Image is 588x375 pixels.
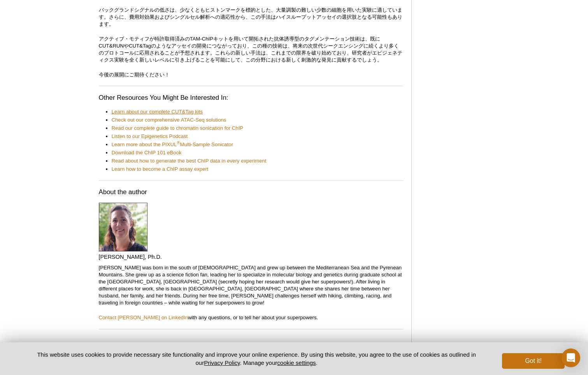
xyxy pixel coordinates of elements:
img: Anne-Sophie Ay-Berthomieu [99,203,147,251]
p: アクティブ・モティフが特許取得済みのTAM-ChIPキットを用いて開拓された抗体誘導型のタグメンテーション技術は、既にCUT&RUNやCUT&Tagのようなアッセイの開発につながっており、この種... [99,35,404,64]
a: Contact [PERSON_NAME] on LinkedIn [99,315,188,320]
a: Privacy Policy [204,359,240,366]
h3: Other Resources You Might Be Interested In: [99,93,404,103]
a: Read about how to generate the best ChIP data in every experiment [112,157,267,165]
a: Listen to our Epigenetics Podcast [112,133,188,140]
p: This website uses cookies to provide necessary site functionality and improve your online experie... [24,350,490,367]
a: Read our complete guide to chromatin sonication for ChIP [112,125,244,132]
h3: About the author [99,187,404,197]
p: 今後の展開にご期待ください！ [99,71,404,78]
button: Got it! [502,353,564,369]
a: Download the ChIP 101 eBook [112,149,182,156]
div: Open Intercom Messenger [562,348,580,367]
p: with any questions, or to tell her about your superpowers. [99,314,404,321]
a: Learn about our complete CUT&Tag kits [112,108,203,115]
h4: [PERSON_NAME], Ph.D. [99,253,404,260]
a: Learn how to become a ChIP assay expert [112,166,209,173]
a: Learn more about the PIXUL®Multi-Sample Sonicator [112,141,233,148]
p: バックグランドシグナルの低さは、少なくともヒストンマークを標的とした、大量調製の難しい少数の細胞を用いた実験に適しています。さらに、費用対効果およびシングルセル解析への適応性から、この手法はハイ... [99,7,404,28]
button: cookie settings [277,359,316,366]
p: [PERSON_NAME] was born in the south of [DEMOGRAPHIC_DATA] and grew up between the Mediterranean S... [99,264,404,306]
sup: ® [177,140,180,145]
a: Check out our comprehensive ATAC-Seq solutions [112,117,226,124]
